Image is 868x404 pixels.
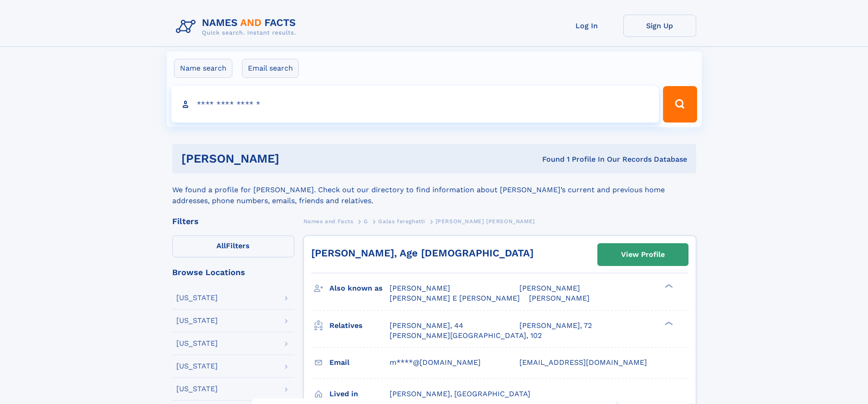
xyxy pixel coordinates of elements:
[311,247,534,259] a: [PERSON_NAME], Age [DEMOGRAPHIC_DATA]
[172,235,294,257] label: Filters
[174,59,232,78] label: Name search
[176,340,218,347] div: [US_STATE]
[364,218,368,225] span: G
[303,215,354,227] a: Names and Facts
[329,318,390,333] h3: Relatives
[172,217,294,225] div: Filters
[329,281,390,296] h3: Also known as
[529,294,590,302] span: [PERSON_NAME]
[172,174,696,206] div: We found a profile for [PERSON_NAME]. Check out our directory to find information about [PERSON_N...
[176,317,218,324] div: [US_STATE]
[378,215,425,227] a: Galas fereghetti
[390,284,450,292] span: [PERSON_NAME]
[216,241,226,250] span: All
[390,331,542,341] a: [PERSON_NAME][GEOGRAPHIC_DATA], 102
[519,284,580,292] span: [PERSON_NAME]
[519,358,647,367] span: [EMAIL_ADDRESS][DOMAIN_NAME]
[172,15,303,39] img: Logo Names and Facts
[390,294,520,302] span: [PERSON_NAME] E [PERSON_NAME]
[550,15,623,37] a: Log In
[329,355,390,370] h3: Email
[172,268,294,276] div: Browse Locations
[598,244,688,266] a: View Profile
[181,153,411,164] h1: [PERSON_NAME]
[242,59,299,78] label: Email search
[329,386,390,402] h3: Lived in
[663,283,673,289] div: ❯
[390,321,463,331] a: [PERSON_NAME], 44
[378,218,425,225] span: Galas fereghetti
[436,218,535,225] span: [PERSON_NAME] [PERSON_NAME]
[519,321,592,331] a: [PERSON_NAME], 72
[411,154,687,164] div: Found 1 Profile In Our Records Database
[623,15,696,37] a: Sign Up
[364,215,368,227] a: G
[171,86,659,123] input: search input
[663,86,697,123] button: Search Button
[176,294,218,302] div: [US_STATE]
[176,385,218,393] div: [US_STATE]
[621,244,665,265] div: View Profile
[390,389,530,398] span: [PERSON_NAME], [GEOGRAPHIC_DATA]
[663,320,673,326] div: ❯
[176,363,218,370] div: [US_STATE]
